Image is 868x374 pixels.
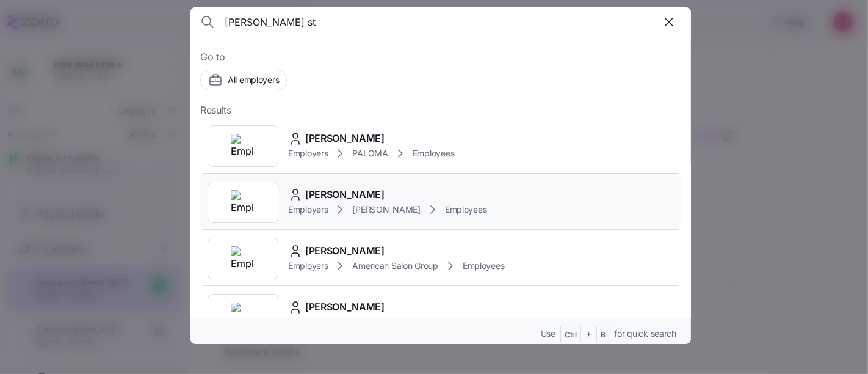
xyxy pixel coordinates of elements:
[352,204,420,216] span: [PERSON_NAME]
[288,204,328,216] span: Employers
[231,302,255,327] img: Employer logo
[445,204,486,216] span: Employees
[288,260,328,272] span: Employers
[463,260,504,272] span: Employees
[305,243,385,258] span: [PERSON_NAME]
[541,328,555,340] span: Use
[601,330,606,340] span: B
[228,74,279,86] span: All employers
[200,50,681,65] span: Go to
[288,147,328,159] span: Employers
[352,260,438,272] span: American Salon Group
[231,246,255,271] img: Employer logo
[614,328,676,340] span: for quick search
[413,147,454,159] span: Employees
[586,328,591,340] span: +
[305,299,385,315] span: [PERSON_NAME]
[305,187,385,202] span: [PERSON_NAME]
[200,103,231,118] span: Results
[565,330,577,340] span: Ctrl
[305,131,385,146] span: [PERSON_NAME]
[352,147,388,159] span: PALOMA
[231,134,255,158] img: Employer logo
[231,190,255,215] img: Employer logo
[200,70,287,90] button: All employers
